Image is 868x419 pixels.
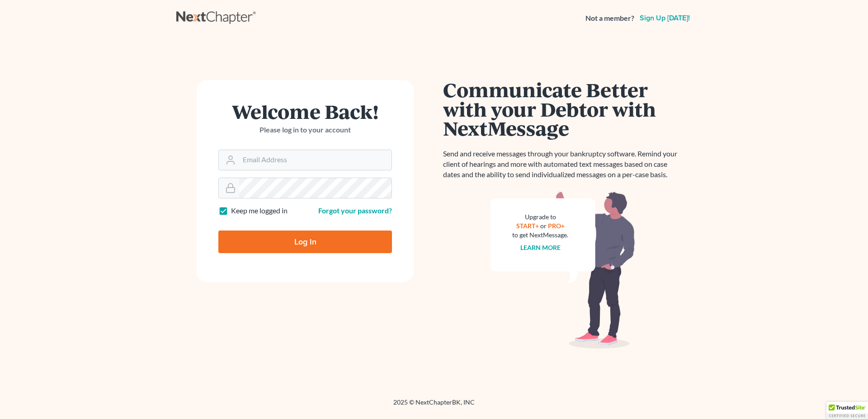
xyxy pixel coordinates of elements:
[826,402,868,419] div: TrustedSite Certified
[231,206,288,216] label: Keep me logged in
[540,222,547,230] span: or
[218,231,392,253] input: Log In
[491,191,635,349] img: nextmessage_bg-59042aed3d76b12b5cd301f8e5b87938c9018125f34e5fa2b7a6b67550977c72.svg
[443,80,683,138] h1: Communicate Better with your Debtor with NextMessage
[512,212,568,221] div: Upgrade to
[516,222,539,230] a: START+
[218,102,392,121] h1: Welcome Back!
[318,206,392,215] a: Forgot your password?
[512,231,568,240] div: to get NextMessage.
[218,125,392,135] p: Please log in to your account
[520,244,561,251] a: Learn more
[443,149,683,180] p: Send and receive messages through your bankruptcy software. Remind your client of hearings and mo...
[585,13,634,24] strong: Not a member?
[176,398,692,414] div: 2025 © NextChapterBK, INC
[239,150,392,170] input: Email Address
[638,14,692,22] a: Sign up [DATE]!
[548,222,565,230] a: PRO+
